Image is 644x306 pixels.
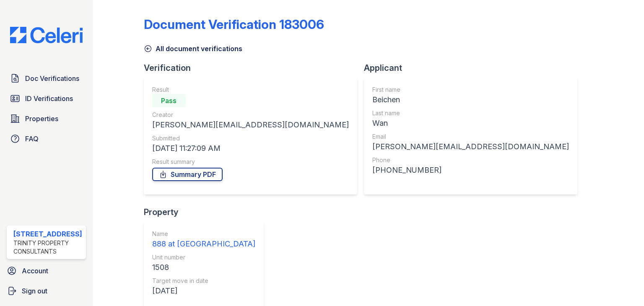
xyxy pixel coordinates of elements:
div: [PERSON_NAME][EMAIL_ADDRESS][DOMAIN_NAME] [152,119,349,131]
span: ID Verifications [25,93,73,104]
a: Account [3,262,89,279]
div: [DATE] 11:27:09 AM [152,143,349,154]
div: First name [372,86,569,94]
img: CE_Logo_Blue-a8612792a0a2168367f1c8372b55b34899dd931a85d93a1a3d3e32e68fde9ad4.png [3,27,89,43]
div: Wan [372,117,569,129]
div: Trinity Property Consultants [13,239,83,256]
span: Doc Verifications [25,73,79,83]
div: [PERSON_NAME][EMAIL_ADDRESS][DOMAIN_NAME] [372,141,569,153]
div: [DATE] [152,285,255,297]
div: Unit number [152,253,255,262]
div: Verification [144,62,364,74]
div: Applicant [364,62,584,74]
div: Target move in date [152,277,255,285]
a: All document verifications [144,44,242,54]
div: [STREET_ADDRESS] [13,229,83,239]
div: Name [152,230,255,238]
iframe: chat widget [609,272,636,298]
span: Sign out [22,286,47,296]
div: Creator [152,111,349,119]
span: Account [22,266,48,276]
a: Summary PDF [152,168,223,181]
a: Name 888 at [GEOGRAPHIC_DATA] [152,230,255,250]
span: FAQ [25,134,39,144]
div: Result [152,86,349,94]
div: Property [144,206,270,218]
div: 888 at [GEOGRAPHIC_DATA] [152,238,255,250]
div: Submitted [152,134,349,143]
a: Properties [7,110,86,127]
div: Email [372,132,569,141]
div: 1508 [152,262,255,273]
a: Sign out [3,283,89,299]
span: Properties [25,114,58,124]
div: Document Verification 183006 [144,17,324,32]
a: FAQ [7,130,86,147]
div: [PHONE_NUMBER] [372,164,569,176]
a: Doc Verifications [7,70,86,87]
div: Last name [372,109,569,117]
div: Phone [372,156,569,164]
div: Pass [152,94,186,107]
a: ID Verifications [7,90,86,107]
div: Result summary [152,158,349,166]
div: Beichen [372,94,569,106]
